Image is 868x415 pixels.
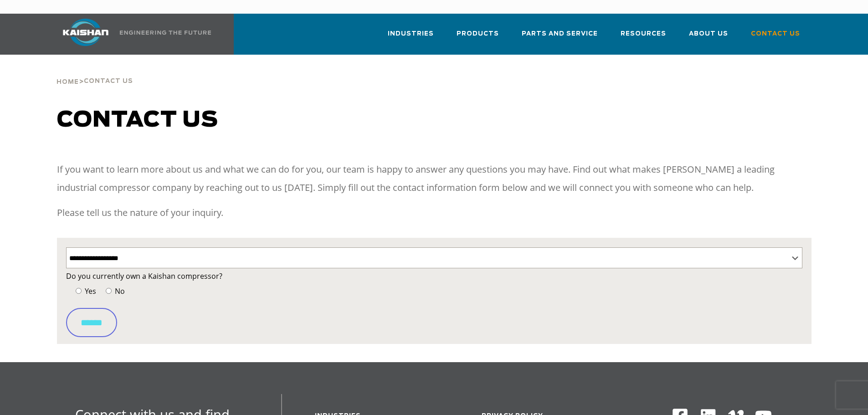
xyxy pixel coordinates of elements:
label: Do you currently own a Kaishan compressor? [66,270,802,282]
span: Products [457,29,499,39]
a: About Us [689,22,728,53]
span: Yes [83,286,96,296]
img: Engineering the future [120,31,211,35]
a: Kaishan USA [51,14,213,55]
p: Please tell us the nature of your inquiry. [57,204,812,222]
a: Industries [388,22,434,53]
p: If you want to learn more about us and what we can do for you, our team is happy to answer any qu... [57,160,812,197]
div: > [56,55,133,89]
span: Contact Us [84,78,133,84]
form: Contact form [66,270,802,337]
span: Home [56,79,79,85]
input: No [106,288,112,294]
a: Contact Us [751,22,800,53]
a: Products [457,22,499,53]
img: kaishan logo [51,19,120,46]
span: Parts and Service [522,29,598,39]
a: Parts and Service [522,22,598,53]
a: Home [56,77,79,86]
span: About Us [689,29,728,39]
a: Resources [621,22,666,53]
span: Resources [621,29,666,39]
span: No [113,286,125,296]
span: Contact Us [751,29,800,39]
span: Contact us [57,109,218,131]
input: Yes [76,288,82,294]
span: Industries [388,29,434,39]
